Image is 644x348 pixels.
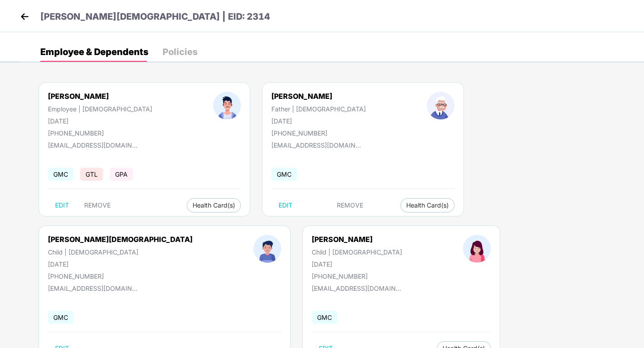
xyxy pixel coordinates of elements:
span: REMOVE [337,202,363,209]
div: Child | [DEMOGRAPHIC_DATA] [312,248,402,256]
img: profileImage [213,92,241,119]
img: back [18,10,31,23]
div: Child | [DEMOGRAPHIC_DATA] [48,248,193,256]
span: GPA [110,168,133,181]
div: [PERSON_NAME][DEMOGRAPHIC_DATA] [48,235,193,244]
img: profileImage [427,92,455,119]
button: REMOVE [77,198,118,212]
img: profileImage [463,235,491,263]
div: [PERSON_NAME] [312,235,402,244]
span: GTL [80,168,103,181]
span: GMC [48,311,73,324]
div: [PHONE_NUMBER] [312,272,402,280]
div: [DATE] [312,260,402,268]
span: GMC [271,168,297,181]
div: Policies [163,47,197,56]
div: [PERSON_NAME] [271,92,366,101]
div: Father | [DEMOGRAPHIC_DATA] [271,105,366,113]
span: Health Card(s) [193,203,235,208]
div: [PHONE_NUMBER] [48,129,152,137]
button: EDIT [271,198,300,212]
div: Employee | [DEMOGRAPHIC_DATA] [48,105,152,113]
div: [EMAIL_ADDRESS][DOMAIN_NAME] [48,284,137,292]
div: [PHONE_NUMBER] [271,129,366,137]
span: EDIT [279,202,292,209]
p: [PERSON_NAME][DEMOGRAPHIC_DATA] | EID: 2314 [40,10,270,24]
span: EDIT [55,202,69,209]
div: [PHONE_NUMBER] [48,272,193,280]
img: profileImage [253,235,281,263]
span: GMC [312,311,337,324]
span: REMOVE [84,202,111,209]
button: Health Card(s) [187,198,241,212]
button: EDIT [48,198,76,212]
span: GMC [48,168,73,181]
div: [DATE] [48,117,152,125]
div: Employee & Dependents [40,47,148,56]
div: [DATE] [48,260,193,268]
button: Health Card(s) [400,198,455,212]
div: [EMAIL_ADDRESS][DOMAIN_NAME] [271,141,361,149]
button: REMOVE [330,198,370,212]
div: [EMAIL_ADDRESS][DOMAIN_NAME] [48,141,137,149]
span: Health Card(s) [406,203,449,208]
div: [DATE] [271,117,366,125]
div: [PERSON_NAME] [48,92,152,101]
div: [EMAIL_ADDRESS][DOMAIN_NAME] [312,284,401,292]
